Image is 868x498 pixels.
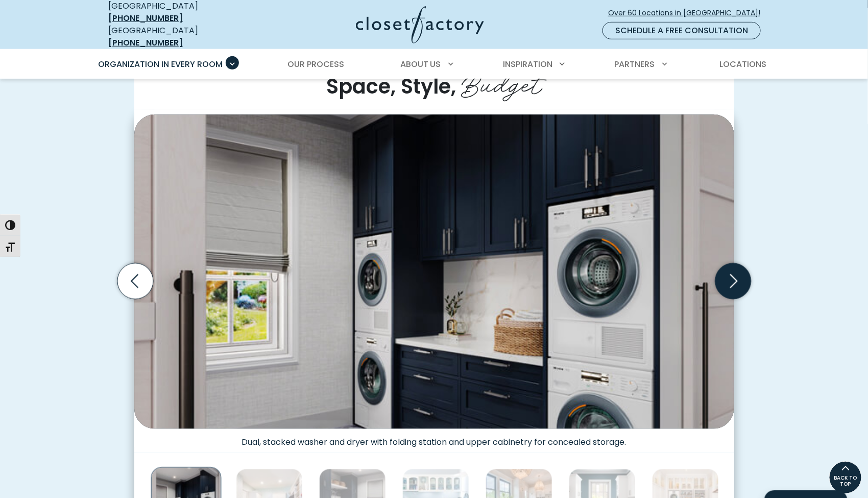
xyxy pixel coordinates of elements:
img: Closet Factory Logo [356,6,484,43]
button: Next slide [711,259,755,303]
span: BACK TO TOP [830,475,861,487]
img: Laundry room with dual washer and dryer with folding station and dark blue upper cabinetry [134,115,734,429]
button: Previous slide [113,259,157,303]
a: [PHONE_NUMBER] [108,37,183,49]
span: Budget [461,61,542,102]
nav: Primary Menu [91,50,777,79]
span: Our Process [287,58,344,70]
span: Space, Style, [326,72,456,101]
span: Inspiration [503,58,552,70]
span: Partners [615,58,655,70]
figcaption: Dual, stacked washer and dryer with folding station and upper cabinetry for concealed storage. [134,429,734,447]
div: [GEOGRAPHIC_DATA] [108,25,256,49]
a: [PHONE_NUMBER] [108,12,183,24]
span: Locations [720,58,767,70]
a: Over 60 Locations in [GEOGRAPHIC_DATA]! [608,4,769,22]
span: About Us [400,58,441,70]
a: Schedule a Free Consultation [602,22,761,39]
a: BACK TO TOP [829,461,862,494]
span: Organization in Every Room [98,58,223,70]
span: Over 60 Locations in [GEOGRAPHIC_DATA]! [608,8,768,18]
